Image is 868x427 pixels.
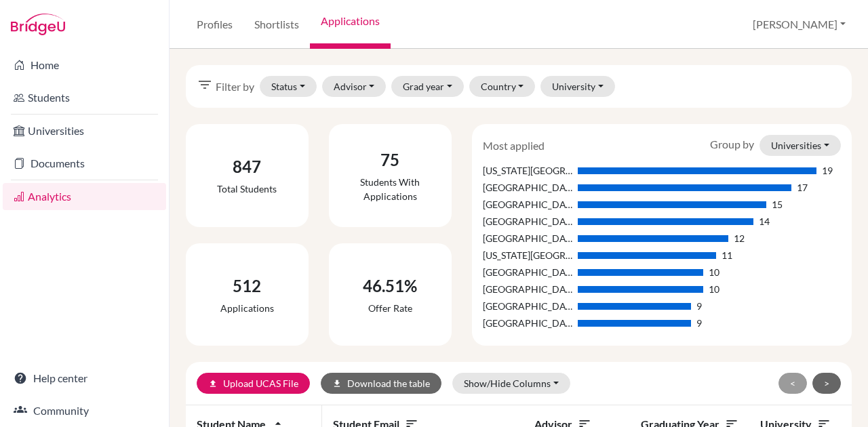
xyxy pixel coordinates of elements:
[759,214,770,228] div: 14
[734,231,745,245] div: 12
[483,163,572,178] div: [US_STATE][GEOGRAPHIC_DATA]
[747,12,852,37] button: [PERSON_NAME]
[3,52,166,79] a: Home
[208,379,218,388] i: upload
[260,76,317,97] button: Status
[363,301,417,315] div: Offer rate
[469,76,536,97] button: Country
[363,274,417,298] div: 46.51%
[483,316,572,330] div: [GEOGRAPHIC_DATA][US_STATE]
[483,231,572,245] div: [GEOGRAPHIC_DATA][US_STATE]
[483,248,572,262] div: [US_STATE][GEOGRAPHIC_DATA], [GEOGRAPHIC_DATA]
[391,76,464,97] button: Grad year
[759,135,841,156] button: Universities
[696,299,702,313] div: 9
[3,117,166,144] a: Universities
[322,76,387,97] button: Advisor
[473,138,555,154] div: Most applied
[540,76,615,97] button: University
[797,180,808,195] div: 17
[700,135,851,156] div: Group by
[3,84,166,111] a: Students
[220,274,274,298] div: 512
[822,163,833,178] div: 19
[340,148,441,172] div: 75
[197,77,213,93] i: filter_list
[483,299,572,313] div: [GEOGRAPHIC_DATA]
[3,397,166,424] a: Community
[3,183,166,210] a: Analytics
[483,282,572,296] div: [GEOGRAPHIC_DATA], [GEOGRAPHIC_DATA]
[772,197,783,211] div: 15
[3,365,166,392] a: Help center
[483,180,572,195] div: [GEOGRAPHIC_DATA][US_STATE]
[220,301,274,315] div: Applications
[340,175,441,203] div: Students with applications
[332,379,342,388] i: download
[217,182,277,196] div: Total students
[812,373,841,394] button: >
[217,155,277,179] div: 847
[197,373,310,394] a: uploadUpload UCAS File
[722,248,732,262] div: 11
[452,373,570,394] button: Show/Hide Columns
[483,197,572,211] div: [GEOGRAPHIC_DATA][US_STATE]
[778,373,807,394] button: <
[483,265,572,279] div: [GEOGRAPHIC_DATA]
[709,265,719,279] div: 10
[483,214,572,228] div: [GEOGRAPHIC_DATA][US_STATE]
[3,150,166,177] a: Documents
[696,316,702,330] div: 9
[11,14,65,35] img: Bridge-U
[216,79,254,95] span: Filter by
[321,373,441,394] button: downloadDownload the table
[709,282,719,296] div: 10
